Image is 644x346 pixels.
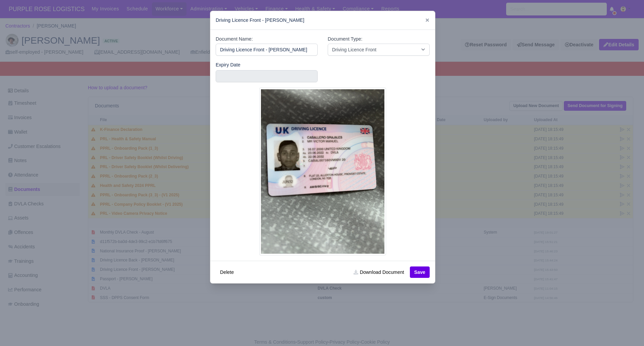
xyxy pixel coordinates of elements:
[410,266,430,278] button: Save
[349,266,408,278] a: Download Document
[328,35,362,43] label: Document Type:
[610,314,644,346] iframe: Chat Widget
[216,35,253,43] label: Document Name:
[216,61,240,69] label: Expiry Date
[216,266,238,278] button: Delete
[210,11,435,30] div: Driving Licence Front - [PERSON_NAME]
